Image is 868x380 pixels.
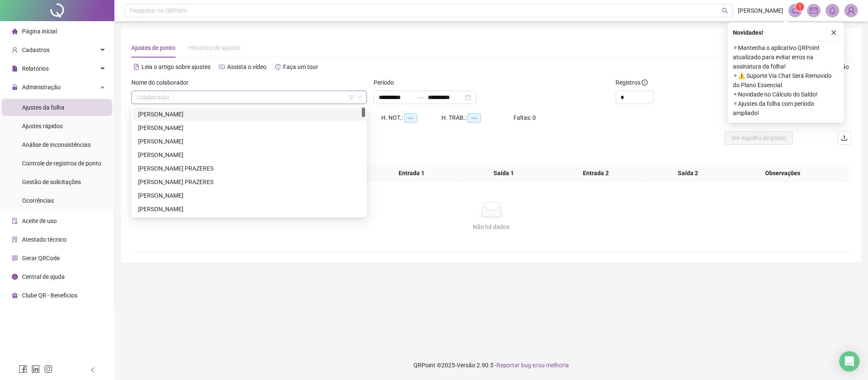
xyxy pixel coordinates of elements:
label: Nome do colaborador [131,78,194,87]
span: Assista o vídeo [227,63,266,70]
span: 1 [799,4,801,10]
div: Ajustes de ponto [131,43,175,52]
span: Gestão de solicitações [22,179,81,185]
div: Open Intercom Messenger [839,351,860,372]
span: file-text [133,64,139,70]
span: qrcode [12,255,18,261]
span: Aceite de uso [22,218,57,224]
span: user-add [12,47,18,53]
span: Página inicial [22,28,57,35]
span: Ajustes da folha [22,104,64,111]
span: Faça um tour [283,63,318,70]
span: ⚬ ⚠️ Suporte Via Chat Será Removido do Plano Essencial [733,71,839,90]
span: Clube QR - Beneficios [22,292,78,299]
span: Novidades ! [733,28,763,37]
span: swap-right [418,94,424,101]
span: home [12,28,18,34]
th: Observações [724,165,841,182]
div: ALAN ANDRADE PRAZERES [133,175,365,189]
span: Ajustes rápidos [22,123,63,129]
label: Período [374,78,399,87]
div: [PERSON_NAME] [138,150,360,160]
div: [PERSON_NAME] [138,123,360,132]
div: Adiel Rocha Maciel de Almeida [133,135,365,148]
span: bell [829,7,836,14]
span: Registros [616,78,648,87]
span: solution [12,237,18,242]
span: info-circle [12,274,18,280]
div: [PERSON_NAME] [138,137,360,146]
span: Atestado técnico [22,236,67,243]
button: Ver espelho de ponto [724,131,793,145]
div: H. NOT.: [381,113,441,123]
span: Relatórios [22,65,49,72]
span: upload [841,135,848,141]
span: Administração [22,84,61,91]
span: Controle de registros de ponto [22,160,101,167]
span: linkedin [31,365,40,373]
span: filter [349,95,354,100]
span: Versão [457,362,475,369]
span: info-circle [642,80,648,85]
span: ⚬ Novidade no Cálculo do Saldo! [733,90,839,99]
span: --:-- [404,113,417,123]
span: --:-- [468,113,481,123]
div: H. TRAB.: [441,113,513,123]
div: ABIGAIL NASCIMENTO MATOS [133,107,365,121]
sup: 1 [796,3,804,11]
span: search [722,8,728,14]
footer: QRPoint © 2025 - 2.90.5 - [114,350,868,380]
img: 14016 [845,4,857,17]
div: ALEXANDRE NASCIMENTO DOS SANTOS [133,189,365,202]
th: Entrada 2 [550,165,642,182]
div: Não há dados [141,222,841,231]
span: audit [12,218,18,224]
div: Adalberto Oliveira Lima Junior [133,121,365,135]
span: Ocorrências [22,197,54,204]
div: ADRIAN GABRIEL DIAS DE SOUZA REIS [133,148,365,162]
span: down [357,95,362,100]
span: Reportar bug e/ou melhoria [496,362,569,369]
div: [PERSON_NAME] [138,110,360,119]
span: file [12,66,18,72]
div: [PERSON_NAME] [138,191,360,200]
span: notification [791,7,799,14]
span: youtube [219,64,225,70]
span: left [90,367,96,373]
span: Gerar QRCode [22,255,60,262]
span: Leia o artigo sobre ajustes [141,63,211,70]
span: lock [12,84,18,90]
span: to [418,94,424,101]
div: [PERSON_NAME] PRAZERES [138,177,360,187]
th: Saída 2 [642,165,734,182]
span: history [275,64,281,70]
span: close [831,30,837,36]
span: Análise de inconsistências [22,141,91,148]
span: Cadastros [22,47,50,53]
span: mail [810,7,818,14]
span: ⚬ Mantenha o aplicativo QRPoint atualizado para evitar erros na assinatura da folha! [733,43,839,71]
span: facebook [19,365,27,373]
span: ⚬ Ajustes da folha com período ampliado! [733,99,839,118]
span: instagram [44,365,53,373]
span: [PERSON_NAME] [738,6,783,15]
span: Observações [727,168,838,178]
span: Central de ajuda [22,273,65,280]
th: Saída 1 [458,165,549,182]
div: ALIANE ALVES TEODORO SANTOS [133,202,365,216]
span: gift [12,292,18,298]
th: Entrada 1 [366,165,458,182]
div: [PERSON_NAME] [138,204,360,214]
div: ALAN ANDRADE PRAZERES [133,162,365,175]
span: Faltas: 0 [513,114,536,121]
div: [PERSON_NAME] PRAZERES [138,164,360,173]
div: Histórico de ajustes [189,43,241,52]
